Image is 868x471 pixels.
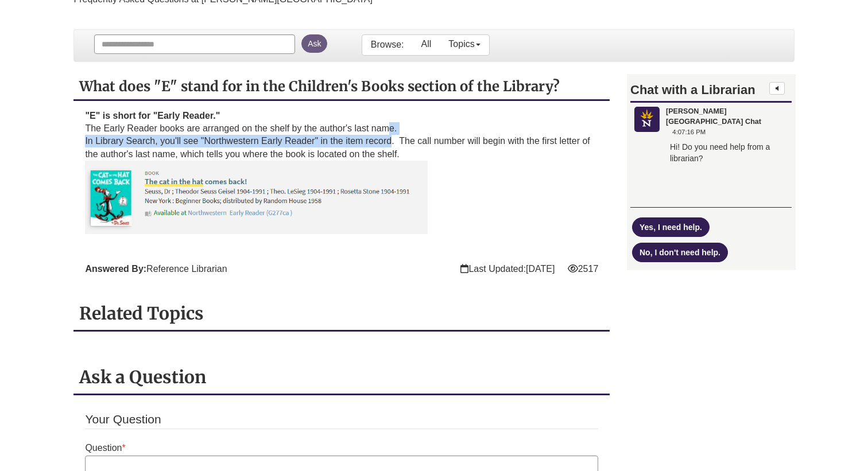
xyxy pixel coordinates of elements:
h2: Related Topics [79,302,604,324]
span: Reference Librarian [85,264,227,274]
span: "E" is short for "Early Reader [85,111,213,120]
a: Topics [440,35,489,53]
button: Ask [301,34,327,53]
p: Browse: [371,38,404,51]
a: All [413,35,440,53]
span: Views [568,264,599,274]
span: ." [213,111,220,120]
span: The Early Reader books are arranged on the shelf by the author's last name. [85,123,397,133]
h2: Ask a Question [79,366,604,388]
img: CatinHat.png [85,161,428,234]
div: Chat Widget [627,74,794,270]
label: Question [85,441,125,456]
legend: Your Question [85,410,598,430]
strong: Answered By: [85,264,146,274]
iframe: Chat Widget [627,75,795,270]
span: Last Updated [460,264,555,274]
span: In Library Search, you'll see "Northwestern Early Reader" in the item record. The call number wil... [85,136,590,158]
span: Last Updated: [468,264,526,274]
span: What does "E" stand for in the Children's Books section of the Library? [79,77,560,95]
